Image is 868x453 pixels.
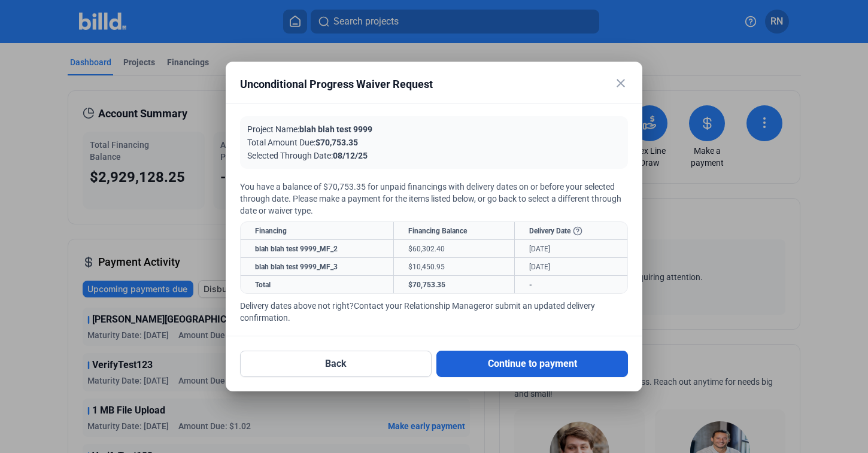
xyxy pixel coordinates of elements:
[394,240,515,258] td: $60,302.40
[354,301,485,311] a: Contact your Relationship Manager
[247,136,358,148] div: Total Amount Due:
[255,263,338,271] a: blah blah test 9999_MF_3
[240,300,628,324] div: Delivery dates above not right? or submit an updated delivery confirmation.
[247,150,368,162] div: Selected Through Date:
[255,281,271,289] strong: Total
[514,276,627,294] td: -
[240,76,598,93] div: Unconditional Progress Waiver Request
[394,222,515,240] th: Financing Balance
[241,222,394,240] th: Financing
[299,124,372,134] span: blah blah test 9999
[240,181,628,217] div: You have a balance of $70,753.35 for unpaid financings with delivery dates on or before your sele...
[255,245,338,253] a: blah blah test 9999_MF_2
[408,281,445,289] strong: $70,753.35
[333,151,368,160] span: 08/12/25
[315,138,358,147] span: $70,753.35
[240,351,432,377] button: Back
[515,222,627,240] th: Delivery Date
[436,351,628,377] button: Continue to payment
[514,258,627,276] td: [DATE]
[394,258,515,276] td: $10,450.95
[614,76,628,90] mat-icon: close
[514,240,627,258] td: [DATE]
[247,123,372,135] div: Project Name:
